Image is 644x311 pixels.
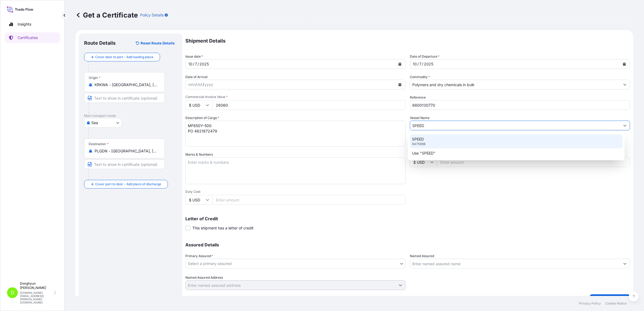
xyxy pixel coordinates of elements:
span: Date of Arrival [185,74,207,80]
p: Shipment Details [185,33,630,48]
button: Show suggestions [620,80,630,89]
input: Text to appear on certificate [84,159,165,169]
p: SPEED [412,137,424,142]
div: month, [188,61,193,67]
label: Named Assured [410,253,434,259]
span: Sea [91,120,98,125]
p: Certificates [18,35,38,40]
div: / [422,61,423,67]
p: Donghyun [PERSON_NAME] [20,281,53,290]
div: day, [419,61,422,67]
p: [DOMAIN_NAME][EMAIL_ADDRESS][PERSON_NAME][DOMAIN_NAME] [20,291,53,304]
p: Main transport mode [84,114,177,118]
p: Insights [18,22,31,27]
button: Select transport [84,118,122,128]
div: year, [199,61,209,67]
p: Get a Certificate [75,11,138,19]
span: Commercial Invoice Value [185,95,406,99]
input: Destination [95,148,158,154]
input: Enter amount [212,195,406,205]
p: Route Details [84,40,116,46]
label: Commodity [410,74,430,80]
input: Enter booking reference [410,100,630,110]
p: Cookie Notice [605,301,627,306]
label: Marks & Numbers [185,152,213,157]
button: Calendar [620,60,629,68]
div: day, [197,81,203,88]
label: Description of Cargo [185,115,219,121]
div: Suggestions [410,134,622,158]
label: Vessel Name [410,115,430,121]
div: Origin [89,76,101,80]
input: Enter amount [212,100,406,110]
p: Letter of Credit [185,216,630,221]
label: Reference [410,95,426,100]
button: Show suggestions [620,121,630,130]
span: Issue date [185,54,203,59]
div: month, [188,81,195,88]
span: Primary Assured [185,253,213,259]
p: Privacy Policy [579,301,601,306]
div: / [198,61,199,67]
input: Assured Name [410,259,620,268]
input: Enter amount [437,157,630,167]
p: 9475698 [412,142,425,146]
input: Named Assured Address [186,280,396,290]
span: Select a primary assured [188,261,232,266]
span: This shipment has a letter of credit [192,225,254,231]
label: Named Assured Address [185,275,223,280]
div: month, [412,61,417,67]
div: year, [204,81,214,88]
span: Duty Cost [185,190,406,194]
button: Calendar [396,60,404,68]
div: Destination [89,142,109,146]
button: Show suggestions [620,259,630,268]
p: Use "SPEED" [412,151,435,156]
input: Type to search commodity [410,80,620,89]
div: year, [423,61,434,67]
div: / [203,81,204,88]
p: Assured Details [185,243,630,247]
p: Policy Details [140,12,164,18]
div: / [195,81,197,88]
div: / [417,61,419,67]
div: / [193,61,194,67]
div: day, [194,61,198,67]
p: Reset Route Details [141,40,175,46]
span: Cover door to port - Add loading place [95,54,153,60]
input: Origin [95,82,158,88]
input: Text to appear on certificate [84,93,165,103]
span: D [11,290,14,295]
input: Type to search vessel name or IMO [410,121,620,130]
span: Cover port to door - Add place of discharge [95,181,161,187]
button: Show suggestions [396,280,405,290]
span: Date of Departure [410,54,439,59]
button: Calendar [396,80,404,89]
